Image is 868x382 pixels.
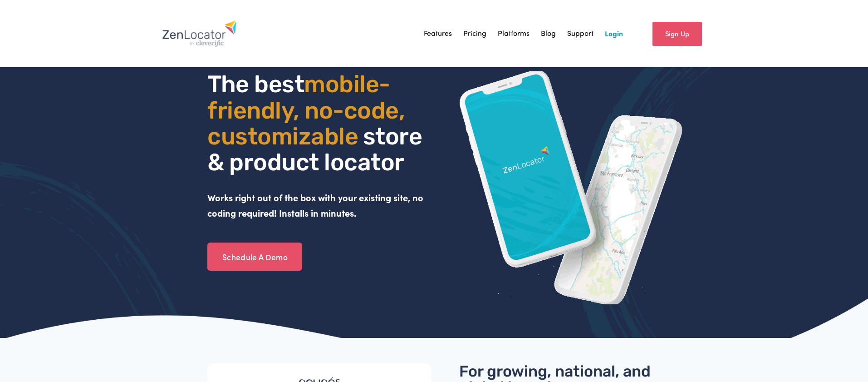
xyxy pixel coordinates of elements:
a: Features [424,27,452,40]
a: Login [605,27,623,40]
strong: Works right out of the box with your existing site, no coding required! Installs in minutes. [207,191,426,219]
img: ZenLocator phone mockup gif [459,71,683,304]
span: mobile- friendly, no-code, customizable [207,70,410,150]
a: Platforms [498,27,530,40]
a: Schedule A Demo [207,243,302,271]
img: Zenlocator [162,20,237,47]
span: The best [207,70,304,98]
a: Sign Up [652,22,702,46]
a: Blog [541,27,556,40]
span: store & product locator [207,122,427,176]
a: Pricing [463,27,486,40]
a: Support [567,27,593,40]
